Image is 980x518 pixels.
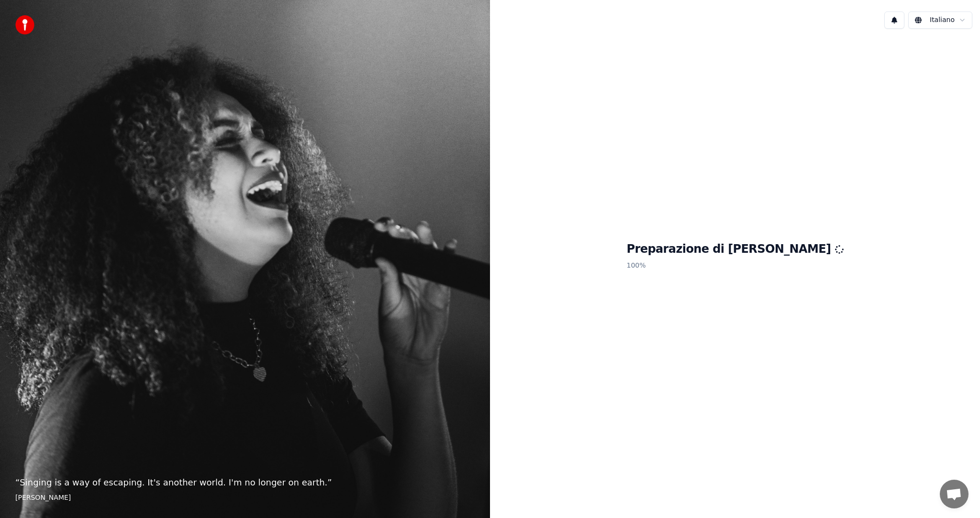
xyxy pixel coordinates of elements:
a: Aprire la chat [940,480,969,508]
p: “ Singing is a way of escaping. It's another world. I'm no longer on earth. ” [15,476,475,489]
footer: [PERSON_NAME] [15,493,475,503]
img: youka [15,15,34,34]
p: 100 % [627,257,844,274]
h1: Preparazione di [PERSON_NAME] [627,242,844,257]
